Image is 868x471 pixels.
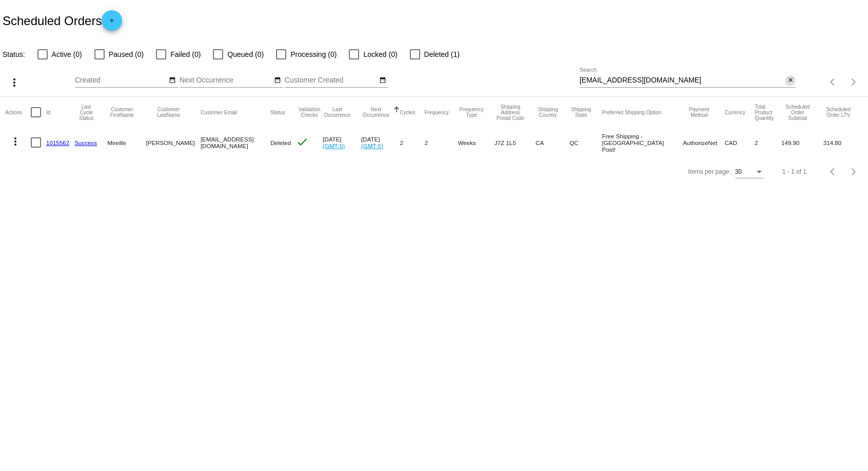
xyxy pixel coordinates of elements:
button: Change sorting for CustomerLastName [146,107,191,118]
input: Created [75,76,167,85]
button: Change sorting for ShippingPostcode [495,104,526,121]
mat-icon: date_range [169,76,176,85]
mat-icon: check [296,136,308,148]
mat-header-cell: Actions [5,97,31,128]
mat-icon: add [106,17,118,29]
button: Change sorting for Frequency [424,109,448,115]
mat-cell: Free Shipping - [GEOGRAPHIC_DATA] Post! [602,128,683,157]
span: Queued (0) [227,48,264,60]
h2: Scheduled Orders [3,10,122,31]
mat-cell: J7Z 1L5 [495,128,536,157]
span: Paused (0) [109,48,144,60]
button: Change sorting for ShippingCountry [536,107,560,118]
button: Change sorting for CustomerFirstName [107,107,136,118]
div: 1 - 1 of 1 [782,168,806,175]
mat-cell: 2 [424,128,458,157]
mat-cell: CA [536,128,569,157]
button: Change sorting for ShippingState [569,107,593,118]
mat-cell: AuthorizeNet [683,128,724,157]
button: Change sorting for Cycles [400,109,415,115]
button: Clear [785,75,796,86]
button: Change sorting for Subtotal [781,104,814,121]
button: Change sorting for Id [46,109,50,115]
button: Next page [843,72,864,92]
mat-cell: 314.80 [823,128,863,157]
a: 1015562 [46,139,69,146]
mat-select: Items per page: [735,169,764,176]
input: Next Occurrence [180,76,272,85]
span: Active (0) [52,48,82,60]
button: Change sorting for LastProcessingCycleId [74,104,98,121]
mat-cell: 2 [755,128,781,157]
a: (GMT-5) [323,142,345,149]
button: Change sorting for PreferredShippingOption [602,109,661,115]
mat-cell: CAD [724,128,755,157]
mat-cell: Weeks [458,128,495,157]
a: (GMT-5) [361,142,383,149]
mat-cell: [PERSON_NAME] [146,128,200,157]
mat-icon: date_range [274,76,281,85]
button: Change sorting for Status [270,109,285,115]
button: Change sorting for FrequencyType [458,107,485,118]
mat-header-cell: Total Product Quantity [755,97,781,128]
button: Next page [843,161,864,182]
input: Search [580,76,785,85]
mat-cell: [DATE] [361,128,400,157]
mat-cell: [DATE] [323,128,361,157]
button: Previous page [823,161,843,182]
button: Change sorting for CustomerEmail [201,109,237,115]
span: Failed (0) [170,48,201,60]
span: 30 [735,168,742,175]
input: Customer Created [285,76,377,85]
button: Previous page [823,72,843,92]
mat-icon: more_vert [8,76,21,89]
mat-cell: [EMAIL_ADDRESS][DOMAIN_NAME] [201,128,270,157]
span: Processing (0) [290,48,337,60]
button: Change sorting for LifetimeValue [823,107,854,118]
a: Success [74,139,97,146]
mat-header-cell: Validation Checks [296,97,323,128]
mat-icon: close [787,76,794,85]
span: Deleted (1) [424,48,460,60]
button: Change sorting for PaymentMethod.Type [683,107,715,118]
mat-cell: QC [569,128,602,157]
mat-cell: 2 [400,128,424,157]
span: Locked (0) [363,48,397,60]
button: Change sorting for NextOccurrenceUtc [361,107,390,118]
div: Items per page: [688,168,731,175]
span: Deleted [270,139,291,146]
button: Change sorting for CurrencyIso [724,109,745,115]
mat-cell: Mireille [107,128,146,157]
mat-icon: date_range [379,76,386,85]
button: Change sorting for LastOccurrenceUtc [323,107,352,118]
span: Status: [3,50,25,58]
mat-icon: more_vert [9,135,22,148]
mat-cell: 149.90 [781,128,823,157]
